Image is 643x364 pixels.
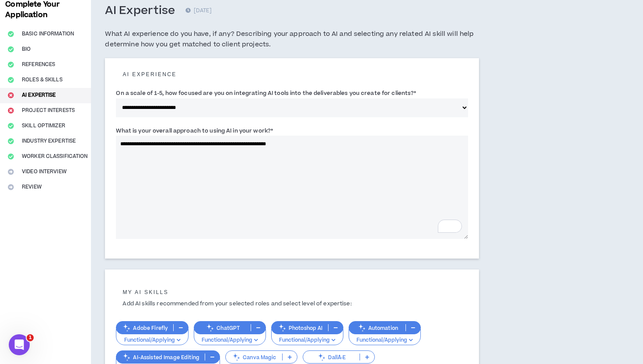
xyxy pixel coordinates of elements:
label: On a scale of 1-5, how focused are you on integrating AI tools into the deliverables you create f... [116,86,416,100]
p: Photoshop AI [272,325,328,331]
iframe: Intercom live chat [9,334,30,355]
p: DallÂ·E [303,354,360,360]
p: Functional/Applying [122,336,183,344]
p: Functional/Applying [277,336,338,344]
p: Add AI skills recommended from your selected roles and select level of expertise: [116,300,468,308]
p: Adobe Firefly [116,325,173,331]
button: Functional/Applying [116,329,189,346]
button: Functional/Applying [194,329,266,346]
label: What is your overall approach to using AI in your work? [116,124,273,138]
p: AI-Assisted Image Editing [116,354,205,360]
h3: AI Expertise [105,3,175,18]
textarea: To enrich screen reader interactions, please activate Accessibility in Grammarly extension settings [116,136,468,239]
h5: AI experience [116,71,468,77]
button: Functional/Applying [271,329,343,346]
span: 1 [27,334,34,341]
button: Functional/Applying [349,329,421,346]
h5: My AI skills [116,289,468,295]
h5: What AI experience do you have, if any? Describing your approach to AI and selecting any related ... [105,29,479,50]
p: Automation [349,325,405,331]
p: ChatGPT [194,325,251,331]
p: Canva Magic [226,354,282,360]
p: Functional/Applying [199,336,260,344]
p: Functional/Applying [354,336,415,344]
p: [DATE] [185,7,212,15]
